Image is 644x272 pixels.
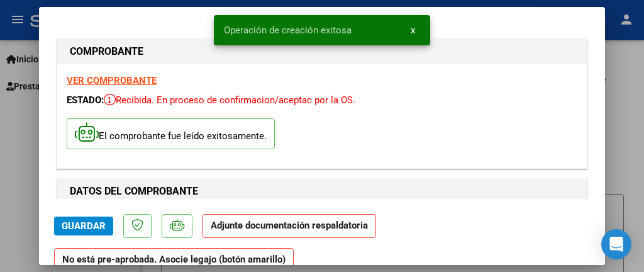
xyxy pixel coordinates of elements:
strong: Adjunte documentación respaldatoria [211,220,368,231]
strong: DATOS DEL COMPROBANTE [70,185,198,197]
span: Operación de creación exitosa [224,24,352,37]
p: El comprobante fue leído exitosamente. [67,118,275,149]
span: x [411,25,415,36]
button: Guardar [54,217,113,235]
span: Recibida. En proceso de confirmacion/aceptac por la OS. [104,94,355,106]
span: ESTADO: [67,94,104,106]
a: VER COMPROBANTE [67,75,157,86]
button: x [401,19,425,42]
span: Guardar [62,220,106,232]
div: Open Intercom Messenger [601,229,631,259]
strong: COMPROBANTE [70,45,143,57]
